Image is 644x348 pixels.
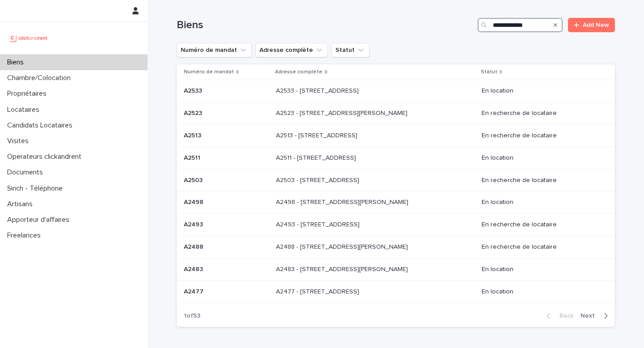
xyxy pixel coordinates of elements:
img: UCB0brd3T0yccxBKYDjQ [7,29,51,47]
p: A2477 [184,286,205,296]
span: Add New [583,22,609,28]
span: Next [580,313,600,319]
p: Freelances [4,231,48,240]
p: Chambre/Colocation [4,74,78,82]
p: En recherche de locataire [482,177,601,184]
p: A2498 [184,197,205,206]
p: A2533 [184,85,204,95]
p: 1 of 53 [177,305,208,327]
p: En recherche de locataire [482,243,601,251]
p: A2513 - [STREET_ADDRESS] [276,130,359,140]
p: Visites [4,137,36,145]
p: Locataires [4,106,47,114]
span: Back [554,313,573,319]
p: A2483 [184,264,205,273]
p: A2493 - [STREET_ADDRESS] [276,219,361,229]
tr: A2483A2483 A2483 - [STREET_ADDRESS][PERSON_NAME]A2483 - [STREET_ADDRESS][PERSON_NAME] En location [177,258,615,280]
p: A2488 [184,242,205,251]
p: A2503 [184,175,204,184]
h1: Biens [177,19,474,32]
p: Statut [481,67,497,77]
tr: A2523A2523 A2523 - [STREET_ADDRESS][PERSON_NAME]A2523 - [STREET_ADDRESS][PERSON_NAME] En recherch... [177,102,615,125]
p: Apporteur d'affaires [4,216,76,224]
button: Back [539,312,577,320]
p: Adresse complète [275,67,322,77]
tr: A2511A2511 A2511 - [STREET_ADDRESS]A2511 - [STREET_ADDRESS] En location [177,147,615,169]
p: En recherche de locataire [482,132,601,140]
p: Sinch - Téléphone [4,184,70,193]
p: En location [482,199,601,206]
p: En recherche de locataire [482,110,601,117]
tr: A2503A2503 A2503 - [STREET_ADDRESS]A2503 - [STREET_ADDRESS] En recherche de locataire [177,169,615,191]
tr: A2477A2477 A2477 - [STREET_ADDRESS]A2477 - [STREET_ADDRESS] En location [177,280,615,303]
p: En location [482,87,601,95]
p: A2513 [184,130,203,140]
p: Artisans [4,200,40,208]
input: Search [478,18,563,32]
p: Operateurs clickandrent [4,153,89,161]
p: A2523 [184,108,204,117]
button: Next [577,312,615,320]
p: A2493 [184,219,205,229]
p: En recherche de locataire [482,221,601,229]
tr: A2498A2498 A2498 - [STREET_ADDRESS][PERSON_NAME]A2498 - [STREET_ADDRESS][PERSON_NAME] En location [177,191,615,214]
p: A2511 - 3 rue des Champs Philippe, La Garenne-Colombes 92250 [276,153,358,162]
p: Candidats Locataires [4,121,80,130]
p: Propriétaires [4,89,54,98]
p: A2483 - 22 rue Moreau Vauthier, Boulogne-Billancourt 92100 [276,264,410,273]
p: A2533 - [STREET_ADDRESS] [276,85,360,95]
p: A2477 - [STREET_ADDRESS] [276,286,361,296]
p: Numéro de mandat [184,67,234,77]
p: A2488 - [STREET_ADDRESS][PERSON_NAME] [276,242,410,251]
p: A2511 [184,153,202,162]
p: Documents [4,168,50,177]
button: Numéro de mandat [177,43,252,57]
tr: A2493A2493 A2493 - [STREET_ADDRESS]A2493 - [STREET_ADDRESS] En recherche de locataire [177,214,615,236]
p: En location [482,266,601,273]
p: En location [482,154,601,162]
tr: A2488A2488 A2488 - [STREET_ADDRESS][PERSON_NAME]A2488 - [STREET_ADDRESS][PERSON_NAME] En recherch... [177,236,615,258]
tr: A2513A2513 A2513 - [STREET_ADDRESS]A2513 - [STREET_ADDRESS] En recherche de locataire [177,124,615,147]
a: Add New [568,18,615,32]
p: En location [482,288,601,296]
tr: A2533A2533 A2533 - [STREET_ADDRESS]A2533 - [STREET_ADDRESS] En location [177,80,615,102]
p: A2503 - [STREET_ADDRESS] [276,175,361,184]
p: Biens [4,58,31,67]
button: Statut [331,43,369,57]
p: A2498 - [STREET_ADDRESS][PERSON_NAME] [276,197,410,206]
p: A2523 - 18 quai Alphonse Le Gallo, Boulogne-Billancourt 92100 [276,108,409,117]
button: Adresse complète [255,43,328,57]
